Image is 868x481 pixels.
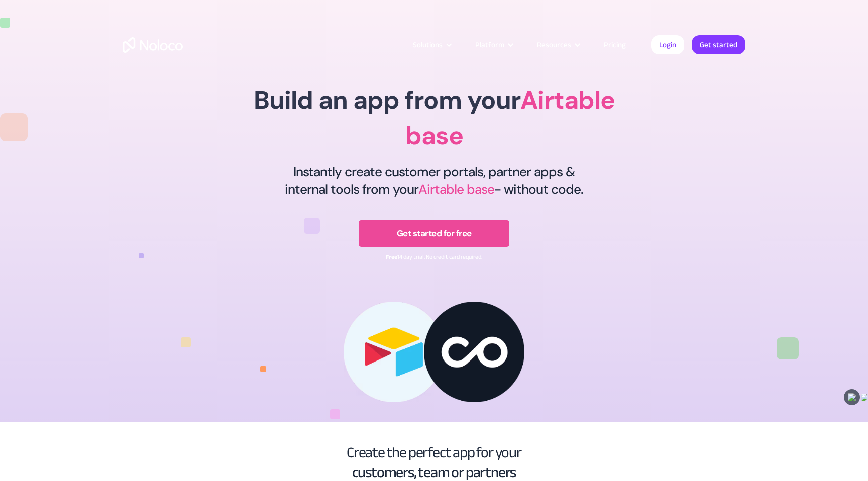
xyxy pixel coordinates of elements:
img: Fregmar Enterprises - Noloco no code airtable app builder [424,302,524,402]
div: Platform [475,38,504,51]
a: home [123,37,183,53]
div: Resources [537,38,571,51]
div: Resources [524,38,591,51]
a: Pricing [591,38,638,51]
a: Get started [692,35,745,54]
strong: Free [386,251,397,262]
div: Platform [463,38,524,51]
img: airtable app builder - noloco - no-code app builder [344,302,444,402]
div: 14 day trial. No credit card required. [386,251,482,263]
div: Solutions [400,38,463,51]
div: Solutions [413,38,443,51]
a: Login [651,35,684,54]
h1: Build an app from your [233,83,635,153]
a: Get started for free [359,220,509,247]
h2: Instantly create customer portals, partner apps & internal tools from your - without code. [283,163,585,198]
span: Airtable base [418,181,494,198]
